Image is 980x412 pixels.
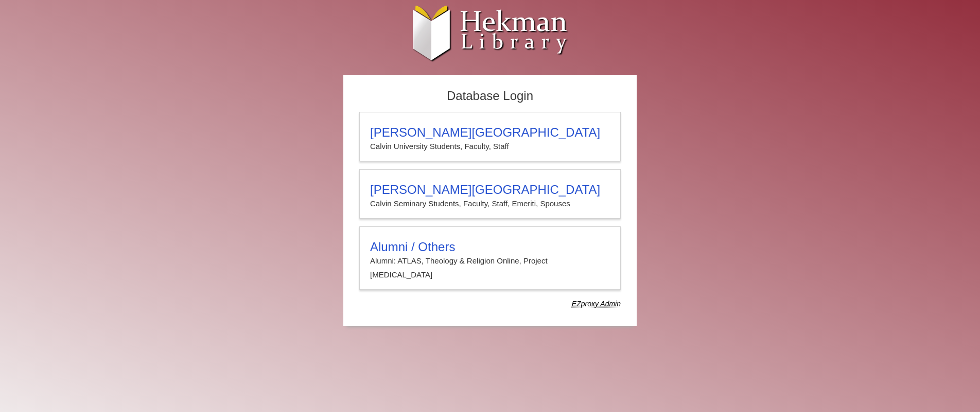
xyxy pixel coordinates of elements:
p: Alumni: ATLAS, Theology & Religion Online, Project [MEDICAL_DATA] [370,254,610,282]
p: Calvin Seminary Students, Faculty, Staff, Emeriti, Spouses [370,197,610,210]
p: Calvin University Students, Faculty, Staff [370,140,610,153]
a: [PERSON_NAME][GEOGRAPHIC_DATA]Calvin University Students, Faculty, Staff [359,112,621,161]
h3: [PERSON_NAME][GEOGRAPHIC_DATA] [370,183,610,197]
h3: [PERSON_NAME][GEOGRAPHIC_DATA] [370,125,610,140]
dfn: Use Alumni login [572,300,621,308]
a: [PERSON_NAME][GEOGRAPHIC_DATA]Calvin Seminary Students, Faculty, Staff, Emeriti, Spouses [359,169,621,219]
summary: Alumni / OthersAlumni: ATLAS, Theology & Religion Online, Project [MEDICAL_DATA] [370,240,610,282]
h3: Alumni / Others [370,240,610,254]
h2: Database Login [354,86,626,107]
